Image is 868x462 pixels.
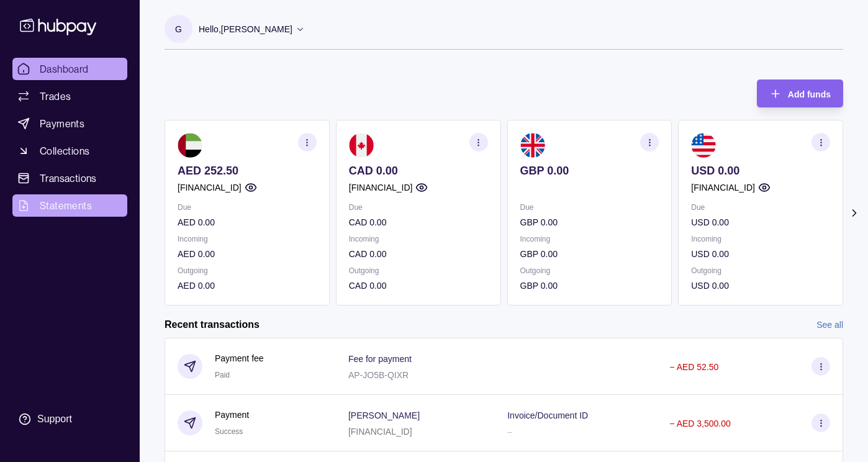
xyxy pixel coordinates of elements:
[691,133,716,158] img: us
[349,264,488,278] p: Outgoing
[349,201,488,214] p: Due
[178,264,317,278] p: Outgoing
[178,232,317,246] p: Incoming
[520,133,545,158] img: gb
[40,89,71,104] span: Trades
[178,133,202,158] img: ae
[520,264,659,278] p: Outgoing
[520,215,659,229] p: GBP 0.00
[349,181,413,194] p: [FINANCIAL_ID]
[691,264,830,278] p: Outgoing
[691,247,830,261] p: USD 0.00
[691,279,830,292] p: USD 0.00
[349,133,374,158] img: ca
[691,232,830,246] p: Incoming
[12,58,127,80] a: Dashboard
[215,408,249,422] p: Payment
[40,116,84,131] span: Payments
[40,143,89,158] span: Collections
[520,247,659,261] p: GBP 0.00
[520,164,659,178] p: GBP 0.00
[12,85,127,107] a: Trades
[348,410,420,420] p: [PERSON_NAME]
[669,362,718,372] p: − AED 52.50
[12,140,127,162] a: Collections
[757,79,843,107] button: Add funds
[178,279,317,292] p: AED 0.00
[348,354,412,364] p: Fee for payment
[349,279,488,292] p: CAD 0.00
[12,167,127,189] a: Transactions
[691,181,755,194] p: [FINANCIAL_ID]
[165,318,260,332] h2: Recent transactions
[215,351,264,365] p: Payment fee
[348,370,409,380] p: AP-JO5B-QIXR
[520,279,659,292] p: GBP 0.00
[40,61,89,76] span: Dashboard
[215,371,230,379] span: Paid
[215,427,243,436] span: Success
[178,247,317,261] p: AED 0.00
[348,427,412,437] p: [FINANCIAL_ID]
[199,22,292,36] p: Hello, [PERSON_NAME]
[669,419,730,428] p: − AED 3,500.00
[349,247,488,261] p: CAD 0.00
[12,406,127,432] a: Support
[40,171,97,186] span: Transactions
[175,22,182,36] p: G
[816,318,843,332] a: See all
[37,412,72,426] div: Support
[40,198,92,213] span: Statements
[178,164,317,178] p: AED 252.50
[788,89,831,99] span: Add funds
[349,164,488,178] p: CAD 0.00
[349,215,488,229] p: CAD 0.00
[520,232,659,246] p: Incoming
[178,181,242,194] p: [FINANCIAL_ID]
[349,232,488,246] p: Incoming
[691,164,830,178] p: USD 0.00
[507,410,588,420] p: Invoice/Document ID
[507,427,512,437] p: –
[691,201,830,214] p: Due
[12,112,127,135] a: Payments
[520,201,659,214] p: Due
[12,194,127,217] a: Statements
[178,215,317,229] p: AED 0.00
[178,201,317,214] p: Due
[691,215,830,229] p: USD 0.00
